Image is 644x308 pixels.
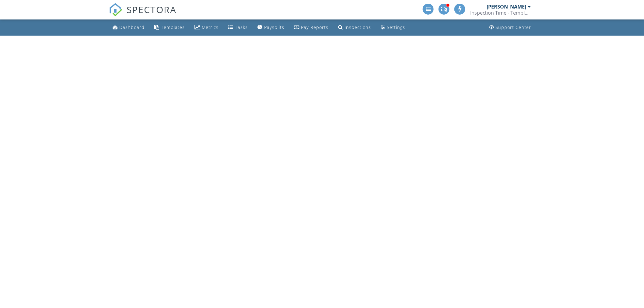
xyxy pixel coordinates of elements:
[264,24,284,30] div: Paysplits
[487,22,534,33] a: Support Center
[127,3,177,16] span: SPECTORA
[235,24,248,30] div: Tasks
[152,22,187,33] a: Templates
[470,10,531,16] div: Inspection Time - Temple/Waco
[301,24,328,30] div: Pay Reports
[161,24,185,30] div: Templates
[255,22,287,33] a: Paysplits
[292,22,331,33] a: Pay Reports
[192,22,221,33] a: Metrics
[336,22,373,33] a: Inspections
[109,3,122,16] img: The Best Home Inspection Software - Spectora
[119,24,145,30] div: Dashboard
[110,22,147,33] a: Dashboard
[345,24,371,30] div: Inspections
[202,24,219,30] div: Metrics
[378,22,408,33] a: Settings
[109,8,177,21] a: SPECTORA
[487,4,527,10] div: [PERSON_NAME]
[387,24,405,30] div: Settings
[226,22,250,33] a: Tasks
[496,24,531,30] div: Support Center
